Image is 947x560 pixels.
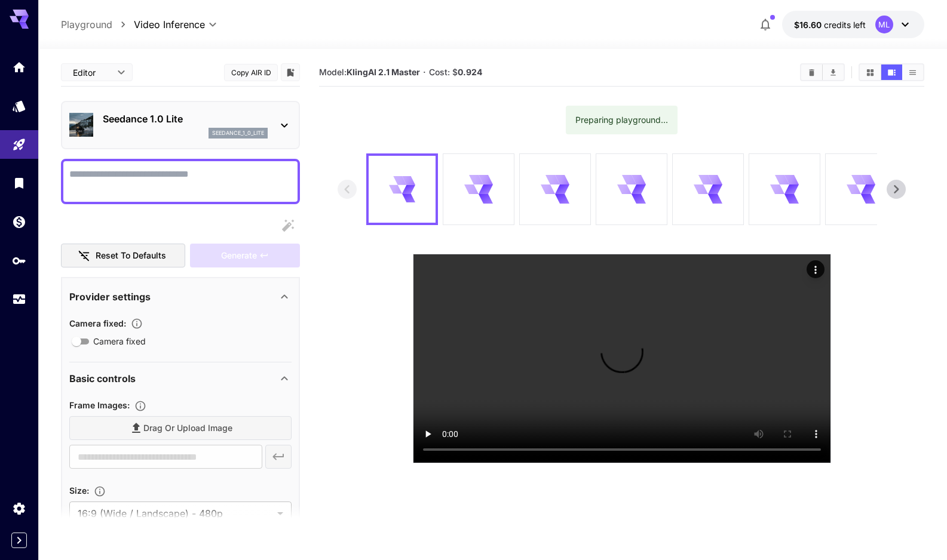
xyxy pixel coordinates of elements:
[69,364,292,393] div: Basic controls
[69,282,292,311] div: Provider settings
[69,290,151,304] p: Provider settings
[69,371,136,386] p: Basic controls
[423,65,426,79] p: ·
[902,64,923,80] button: Show media in list view
[319,67,420,77] span: Model:
[12,501,26,516] div: Settings
[575,109,668,131] div: Preparing playground...
[130,400,151,412] button: Upload frame images.
[458,67,482,77] b: 0.924
[285,65,296,79] button: Add to library
[429,67,482,77] span: Cost: $
[69,485,89,496] span: Size :
[794,20,824,30] span: $16.60
[73,66,110,79] span: Editor
[801,64,822,80] button: Clear All
[134,17,205,32] span: Video Inference
[103,112,268,126] p: Seedance 1.0 Lite
[12,137,26,152] div: Playground
[859,63,924,81] div: Show media in grid viewShow media in video viewShow media in list view
[824,20,866,30] span: credits left
[794,19,866,31] div: $16.59755
[881,64,902,80] button: Show media in video view
[89,485,111,497] button: Adjust the dimensions of the generated image by specifying its width and height in pixels, or sel...
[823,64,844,80] button: Download All
[875,16,893,33] div: ML
[12,176,26,190] div: Library
[12,214,26,229] div: Wallet
[69,107,292,143] div: Seedance 1.0 Liteseedance_1_0_lite
[224,64,278,81] button: Copy AIR ID
[12,253,26,268] div: API Keys
[69,400,130,410] span: Frame Images :
[212,129,264,137] p: seedance_1_0_lite
[93,335,146,347] span: Camera fixed
[12,99,26,113] div: Models
[61,17,112,32] a: Playground
[782,11,924,38] button: $16.59755ML
[12,292,26,307] div: Usage
[61,244,185,268] button: Reset to defaults
[12,60,26,75] div: Home
[61,17,134,32] nav: breadcrumb
[69,318,126,328] span: Camera fixed :
[807,260,825,278] div: Actions
[860,64,881,80] button: Show media in grid view
[347,67,420,77] b: KlingAI 2.1 Master
[11,533,27,548] button: Expand sidebar
[800,63,845,81] div: Clear AllDownload All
